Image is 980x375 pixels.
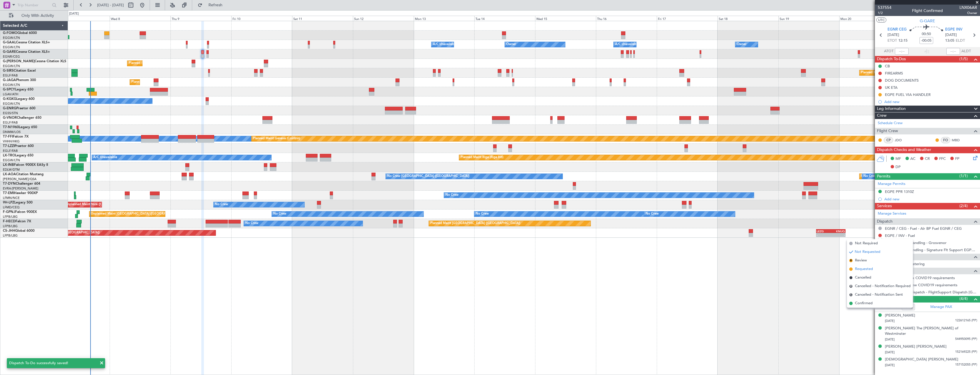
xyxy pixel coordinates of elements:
[3,135,13,138] span: T7-FFI
[353,16,414,21] div: Sun 12
[3,126,37,129] a: T7-N1960Legacy 650
[941,137,950,143] div: FO
[3,154,15,157] span: LX-TRO
[945,38,954,44] span: 13:05
[945,32,957,38] span: [DATE]
[910,156,915,162] span: AC
[817,229,831,233] div: LEZG
[855,275,871,281] span: Cancelled
[895,48,909,55] input: --:--
[849,259,853,262] span: R
[9,360,97,366] div: Dispatch To-Do successfully saved!
[925,156,930,162] span: CR
[3,116,41,120] a: G-VNORChallenger 650
[3,116,17,120] span: G-VNOR
[878,5,891,11] span: 537554
[959,5,977,11] span: LNX06AR
[3,135,29,138] a: T7-FFIFalcon 7X
[3,97,35,101] a: G-KGKGLegacy 600
[885,71,903,76] div: FIREARMS
[878,120,903,126] a: Schedule Crew
[461,153,503,162] div: Planned Maint Riga (Riga Intl)
[895,164,901,170] span: DP
[895,156,901,162] span: MF
[476,210,489,218] div: No Crew
[887,32,899,38] span: [DATE]
[3,201,14,204] span: 9H-LPZ
[3,163,14,167] span: LX-INB
[885,357,958,362] div: [DEMOGRAPHIC_DATA] [PERSON_NAME]
[646,210,659,218] div: No Crew
[3,41,50,44] a: G-GAALCessna Citation XLS+
[231,16,292,21] div: Fri 10
[956,38,965,44] span: ELDT
[961,49,971,54] span: ALDT
[922,31,931,37] span: 00:50
[855,292,903,298] span: Cancelled - Notification Sent
[831,229,845,233] div: KNUQ
[955,350,977,354] span: 152169225 (PP)
[3,182,16,186] span: T7-DYN
[3,31,17,35] span: G-FOMO
[959,203,968,209] span: (2/4)
[885,290,977,295] a: EGNR / CEG - Dispatch - FlightSupport Dispatch [GEOGRAPHIC_DATA]
[737,40,746,49] div: Owner
[433,40,457,49] div: A/C Unavailable
[3,50,50,54] a: G-GARECessna Citation XLS+
[878,11,891,15] span: 1/2
[885,240,947,245] a: EGNR / CEG - Handling - Grosvenor
[414,16,475,21] div: Mon 13
[3,168,20,172] a: EDLW/DTM
[3,126,19,129] span: T7-N1960
[855,258,867,263] span: Review
[3,120,18,125] a: EGLF/FAB
[930,304,952,310] a: Manage PAX
[885,85,897,90] div: UK ETA
[959,296,968,302] span: (4/4)
[3,111,18,115] a: EGSS/STN
[3,173,16,176] span: LX-AOA
[778,16,839,21] div: Sun 19
[861,172,915,181] div: Planned Maint [GEOGRAPHIC_DATA]
[3,210,15,214] span: F-GPNJ
[3,139,20,144] a: VHHH/HKG
[861,68,929,77] div: Planned Maint Oxford ([GEOGRAPHIC_DATA])
[959,56,968,62] span: (1/5)
[3,224,18,228] a: LFPB/LBG
[855,241,878,246] span: Not Required
[885,326,977,337] div: [PERSON_NAME] The [PERSON_NAME] of Westminster
[3,92,18,96] a: LGAV/ATH
[885,64,890,68] div: CB
[855,301,873,306] span: Confirmed
[195,1,229,10] button: Refresh
[831,233,845,237] div: -
[3,60,35,63] span: G-[PERSON_NAME]
[887,27,907,33] span: EGNR CEG
[3,55,20,59] a: EGNR/CEG
[920,18,935,24] span: G-GARE
[3,144,15,148] span: T7-LZZI
[65,200,133,209] div: Unplanned Maint Nice ([GEOGRAPHIC_DATA])
[17,1,50,9] input: Trip Number
[849,285,853,288] span: R
[3,73,18,78] a: EGLF/FAB
[839,16,900,21] div: Mon 20
[877,173,890,180] span: Permits
[877,147,931,153] span: Dispatch Checks and Weather
[445,191,459,199] div: No Crew
[131,78,221,86] div: Planned Maint [GEOGRAPHIC_DATA] ([GEOGRAPHIC_DATA])
[898,38,907,44] span: 12:15
[292,16,353,21] div: Sat 11
[878,181,905,187] a: Manage Permits
[3,229,35,233] a: CS-JHHGlobal 6000
[877,112,887,119] span: Crew
[3,201,33,204] a: 9H-LPZLegacy 500
[387,172,469,181] div: No Crew [GEOGRAPHIC_DATA] ([GEOGRAPHIC_DATA])
[170,16,231,21] div: Thu 9
[855,283,911,289] span: Cancelled - Notification Required
[955,337,977,342] span: 544950095 (PP)
[49,16,110,21] div: Tue 7
[273,210,286,218] div: No Crew
[3,163,48,167] a: LX-INBFalcon 900EX EASy II
[3,78,36,82] a: G-JAGAPhenom 300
